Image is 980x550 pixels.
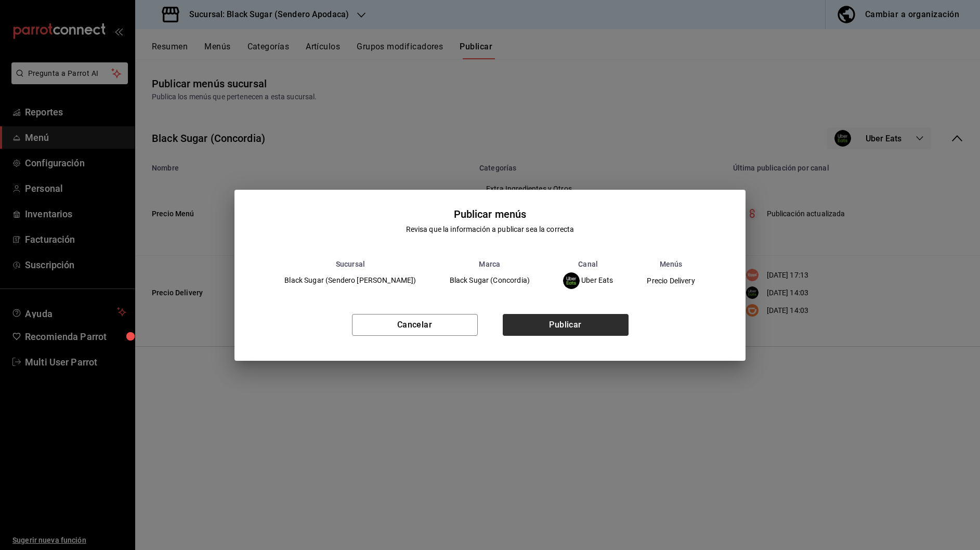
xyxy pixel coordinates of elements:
[454,206,527,222] div: Publicar menús
[433,268,546,293] td: Black Sugar (Concordia)
[647,277,695,284] span: Precio Delivery
[352,314,478,336] button: Cancelar
[546,260,630,268] th: Canal
[630,260,712,268] th: Menús
[563,272,613,289] div: Uber Eats
[503,314,629,336] button: Publicar
[268,268,433,293] td: Black Sugar (Sendero [PERSON_NAME])
[268,260,433,268] th: Sucursal
[406,224,574,235] div: Revisa que la información a publicar sea la correcta
[433,260,546,268] th: Marca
